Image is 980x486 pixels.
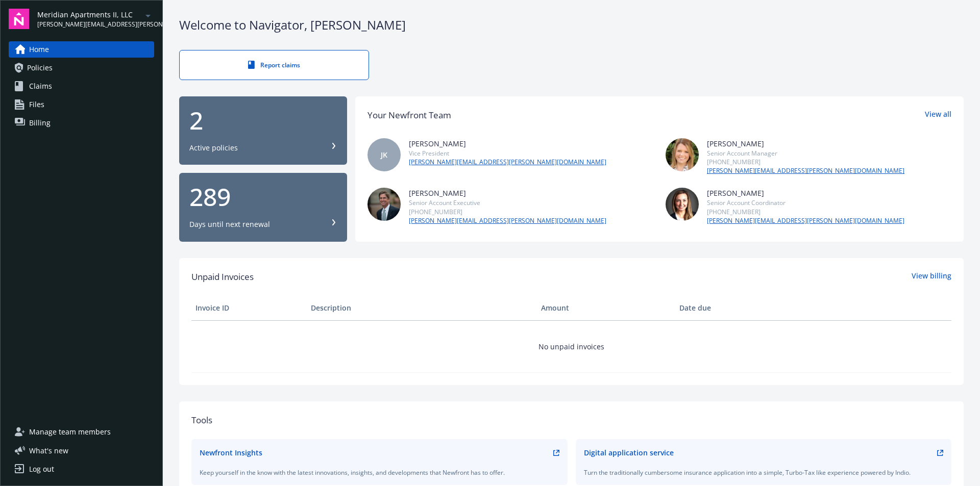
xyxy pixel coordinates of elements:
th: Description [307,296,537,320]
span: Files [29,96,44,113]
div: Senior Account Coordinator [707,198,904,207]
img: photo [666,138,699,171]
td: No unpaid invoices [191,320,951,372]
span: Billing [29,115,51,131]
a: Manage team members [9,424,154,440]
div: Keep yourself in the know with the latest innovations, insights, and developments that Newfront h... [200,468,559,477]
div: [PERSON_NAME] [707,138,904,149]
a: Policies [9,60,154,76]
span: JK [381,149,387,160]
button: 2Active policies [179,96,347,165]
span: Home [29,41,49,58]
button: What's new [9,445,85,456]
div: [PHONE_NUMBER] [707,158,904,166]
div: Senior Account Executive [409,198,606,207]
a: Files [9,96,154,113]
a: [PERSON_NAME][EMAIL_ADDRESS][PERSON_NAME][DOMAIN_NAME] [409,216,606,225]
img: navigator-logo.svg [9,9,29,29]
div: [PHONE_NUMBER] [409,208,606,216]
button: 289Days until next renewal [179,173,347,242]
div: Welcome to Navigator , [PERSON_NAME] [179,16,964,34]
th: Date due [675,296,791,320]
span: [PERSON_NAME][EMAIL_ADDRESS][PERSON_NAME][DOMAIN_NAME] [37,20,142,29]
div: [PERSON_NAME] [707,188,904,198]
div: Your Newfront Team [367,109,451,122]
img: photo [666,188,699,221]
th: Invoice ID [191,296,307,320]
div: Report claims [200,61,348,69]
img: photo [367,188,401,221]
a: [PERSON_NAME][EMAIL_ADDRESS][PERSON_NAME][DOMAIN_NAME] [409,158,606,167]
a: Claims [9,78,154,94]
a: Billing [9,115,154,131]
span: What ' s new [29,445,68,456]
a: arrowDropDown [142,9,154,21]
div: Log out [29,461,54,477]
a: [PERSON_NAME][EMAIL_ADDRESS][PERSON_NAME][DOMAIN_NAME] [707,166,904,175]
span: Meridian Apartments II, LLC [37,9,142,20]
div: Tools [191,414,951,427]
a: Home [9,41,154,58]
div: Days until next renewal [189,219,270,229]
span: Unpaid Invoices [191,270,254,284]
a: [PERSON_NAME][EMAIL_ADDRESS][PERSON_NAME][DOMAIN_NAME] [707,216,904,225]
div: 2 [189,108,337,133]
a: View billing [912,270,951,284]
div: [PERSON_NAME] [409,138,606,149]
div: Digital application service [584,447,674,458]
div: Newfront Insights [200,447,262,458]
div: Active policies [189,143,238,153]
div: [PHONE_NUMBER] [707,208,904,216]
div: Turn the traditionally cumbersome insurance application into a simple, Turbo-Tax like experience ... [584,468,944,477]
a: Report claims [179,50,369,80]
span: Claims [29,78,52,94]
div: Vice President [409,149,606,158]
span: Policies [27,60,53,76]
div: 289 [189,185,337,209]
div: Senior Account Manager [707,149,904,158]
span: Manage team members [29,424,111,440]
a: View all [925,109,951,122]
div: [PERSON_NAME] [409,188,606,198]
th: Amount [537,296,675,320]
button: Meridian Apartments II, LLC[PERSON_NAME][EMAIL_ADDRESS][PERSON_NAME][DOMAIN_NAME]arrowDropDown [37,9,154,29]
